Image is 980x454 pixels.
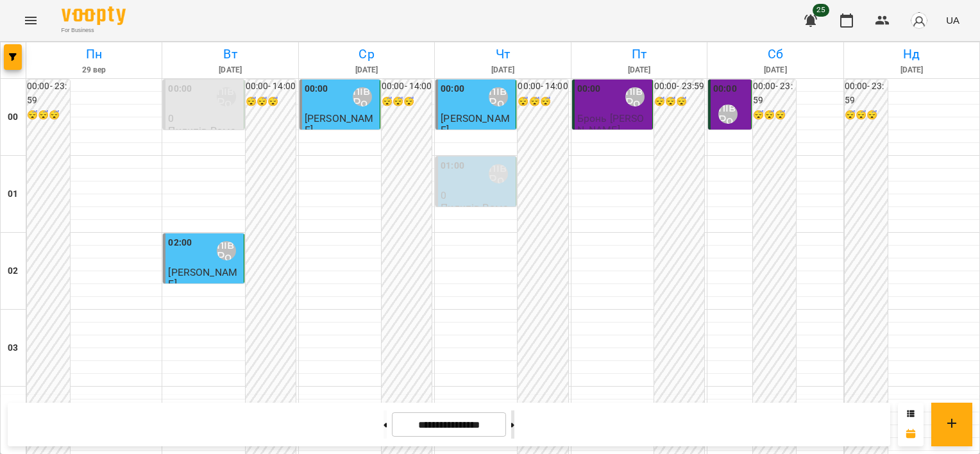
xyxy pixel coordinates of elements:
p: 0 [441,190,513,201]
h6: Вт [164,44,296,64]
div: Пилипів Романа [217,241,236,260]
div: Пилипів Романа [489,87,508,106]
span: 25 [813,4,829,17]
button: UA [941,8,965,32]
h6: [DATE] [164,64,296,76]
label: 00:00 [305,82,328,96]
h6: 29 вер [28,64,160,76]
div: Пилипів Романа [353,87,372,106]
h6: 😴😴😴 [382,95,432,109]
label: 00:00 [713,82,737,96]
p: Пилипів Романа [168,125,241,147]
h6: [DATE] [437,64,568,76]
div: Пилипів Романа [489,164,508,183]
span: [PERSON_NAME] [305,112,374,135]
h6: 00:00 - 23:59 [753,80,796,107]
h6: 😴😴😴 [518,95,568,109]
label: 02:00 [168,236,192,250]
h6: 00:00 - 23:59 [27,80,70,107]
h6: Ср [301,44,432,64]
h6: 03 [8,341,18,355]
h6: [DATE] [846,64,977,76]
h6: 00 [8,110,18,124]
h6: 00:00 - 14:00 [518,80,568,94]
span: For Business [62,26,126,35]
p: 0 [168,113,241,124]
h6: 😴😴😴 [753,108,796,122]
label: 00:00 [441,82,464,96]
h6: 00:00 - 23:59 [654,80,704,94]
h6: Сб [709,44,841,64]
img: Voopty Logo [62,6,126,25]
div: Пилипів Романа [217,87,236,106]
h6: 00:00 - 14:00 [382,80,432,94]
h6: [DATE] [301,64,432,76]
span: UA [946,13,959,27]
label: 00:00 [577,82,601,96]
h6: Чт [437,44,568,64]
label: 00:00 [168,82,192,96]
span: Бронь [PERSON_NAME] [713,130,748,175]
h6: [DATE] [573,64,705,76]
label: 01:00 [441,159,464,173]
h6: 00:00 - 14:00 [246,80,296,94]
h6: 😴😴😴 [246,95,296,109]
h6: [DATE] [709,64,841,76]
h6: Нд [846,44,977,64]
h6: 😴😴😴 [845,108,888,122]
h6: Пт [573,44,705,64]
div: Пилипів Романа [625,87,645,106]
div: Пилипів Романа [718,105,738,124]
h6: 01 [8,187,18,201]
span: Бронь [PERSON_NAME] [577,112,645,135]
span: [PERSON_NAME] [168,266,237,289]
h6: 😴😴😴 [27,108,70,122]
p: Пилипів Романа [441,202,513,224]
h6: 😴😴😴 [654,95,704,109]
h6: 02 [8,264,18,278]
h6: 00:00 - 23:59 [845,80,888,107]
button: Menu [15,5,46,36]
img: avatar_s.png [910,12,928,29]
h6: Пн [28,44,160,64]
span: [PERSON_NAME] [441,112,510,135]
